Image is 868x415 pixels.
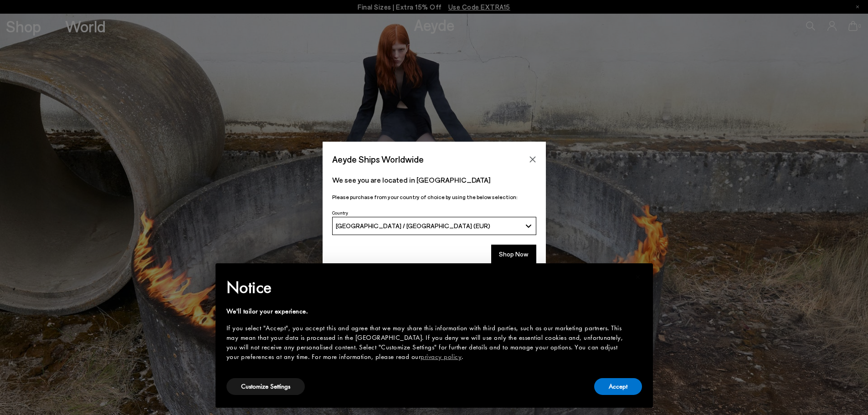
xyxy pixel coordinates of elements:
[226,378,305,395] button: Customize Settings
[332,210,348,215] span: Country
[332,193,536,201] p: Please purchase from your country of choice by using the below selection:
[226,276,627,299] h2: Notice
[226,323,627,362] div: If you select "Accept", you accept this and agree that we may share this information with third p...
[332,151,424,167] span: Aeyde Ships Worldwide
[332,174,536,185] p: We see you are located in [GEOGRAPHIC_DATA]
[627,266,649,288] button: Close this notice
[635,270,641,284] span: ×
[421,352,462,361] a: privacy policy
[526,153,539,166] button: Close
[491,245,536,264] button: Shop Now
[336,222,490,230] span: [GEOGRAPHIC_DATA] / [GEOGRAPHIC_DATA] (EUR)
[594,378,642,395] button: Accept
[226,307,627,316] div: We'll tailor your experience.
